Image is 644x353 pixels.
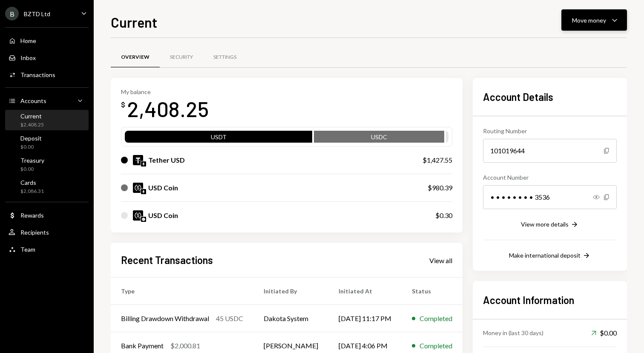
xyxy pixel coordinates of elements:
div: Cards [20,179,44,186]
th: Status [402,278,463,305]
div: 101019644 [483,139,617,163]
div: BZTD Ltd [24,10,50,17]
div: Bank Payment [121,341,164,351]
div: Current [20,112,44,120]
div: Routing Number [483,126,617,135]
h2: Account Information [483,293,617,307]
th: Type [111,278,253,305]
div: Accounts [20,97,46,104]
div: • • • • • • • • 3536 [483,185,617,209]
div: USD Coin [148,210,178,221]
img: USDT [133,155,143,165]
a: Current$2,408.25 [5,110,89,130]
div: Deposit [20,135,42,142]
div: Tether USD [148,155,185,165]
a: Cards$2,086.31 [5,176,89,197]
div: $0.30 [435,210,452,221]
div: Account Number [483,173,617,182]
div: $0.00 [20,166,44,173]
div: Transactions [20,71,55,78]
div: View all [429,256,452,265]
div: USDC [314,132,444,144]
div: $1,427.55 [423,155,452,165]
div: Move money [572,16,606,25]
div: Overview [121,54,149,61]
button: Move money [561,9,627,31]
div: Security [170,54,193,61]
a: Rewards [5,207,89,223]
img: USDC [133,210,143,221]
a: Home [5,33,89,48]
h2: Recent Transactions [121,253,213,267]
div: Treasury [20,157,44,164]
div: $2,000.81 [170,341,200,351]
div: 2,408.25 [127,95,209,122]
div: B [5,7,19,20]
div: Settings [213,54,236,61]
a: Overview [111,46,160,68]
div: Rewards [20,212,44,219]
img: ethereum-mainnet [141,161,146,166]
button: View more details [521,220,579,230]
a: Team [5,241,89,257]
h1: Current [111,14,157,31]
h2: Account Details [483,90,617,104]
a: View all [429,255,452,265]
img: USDC [133,183,143,193]
a: Accounts [5,93,89,108]
a: Recipients [5,224,89,240]
td: Dakota System [253,305,328,332]
div: Team [20,246,35,253]
div: View more details [521,221,569,228]
a: Transactions [5,67,89,82]
div: Completed [420,341,452,351]
div: 45 USDC [216,313,243,324]
a: Security [160,46,203,68]
button: Make international deposit [509,251,591,261]
div: Inbox [20,54,36,61]
div: $0.00 [591,328,617,338]
a: Treasury$0.00 [5,154,89,175]
div: $2,408.25 [20,121,44,129]
div: $980.39 [428,183,452,193]
div: Make international deposit [509,252,581,259]
div: USDT [125,132,312,144]
div: Home [20,37,36,44]
div: $ [121,100,125,109]
div: Money in (last 30 days) [483,328,543,337]
div: $2,086.31 [20,188,44,195]
img: ethereum-mainnet [141,189,146,194]
div: My balance [121,88,209,95]
th: Initiated At [328,278,402,305]
div: $0.00 [20,143,42,151]
img: base-mainnet [141,217,146,222]
th: Initiated By [253,278,328,305]
div: Recipients [20,229,49,236]
div: Billing Drawdown Withdrawal [121,313,209,324]
a: Settings [203,46,247,68]
div: USD Coin [148,183,178,193]
div: Completed [420,313,452,324]
a: Deposit$0.00 [5,132,89,152]
td: [DATE] 11:17 PM [328,305,402,332]
a: Inbox [5,50,89,65]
